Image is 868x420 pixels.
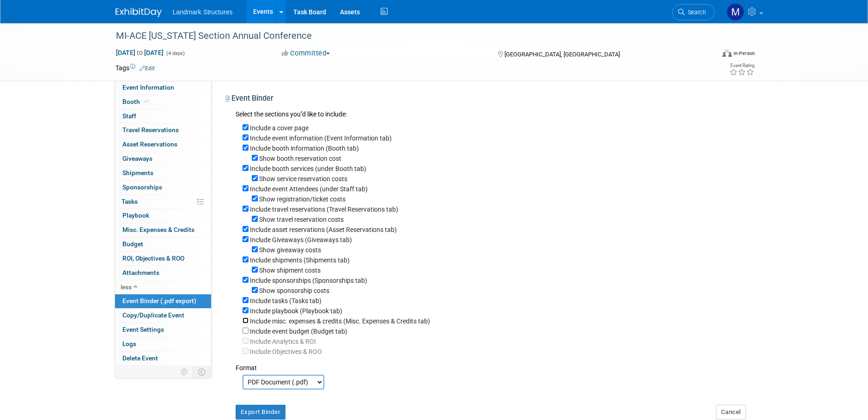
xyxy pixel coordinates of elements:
i: Booth reservation complete [144,99,149,104]
a: Copy/Duplicate Event [115,309,211,323]
div: MI-ACE [US_STATE] Section Annual Conference [113,28,701,44]
label: Show travel reservation costs [259,216,344,223]
span: Asset Reservations [122,140,177,148]
span: Shipments [122,169,153,177]
span: Sponsorships [122,183,162,191]
img: ExhibitDay [115,8,162,17]
button: Cancel [716,405,746,420]
label: Include event Attendees (under Staff tab) [250,185,368,193]
a: Edit [140,65,155,72]
label: Include Giveaways (Giveaways tab) [250,236,352,243]
a: Booth [115,95,211,109]
a: Delete Event [115,352,211,365]
a: Event Information [115,81,211,95]
label: Your ExhibitDay workspace does not have access to Analytics and ROI. [250,338,316,345]
button: Export Binder [236,405,286,420]
div: Select the sections you''d like to include: [236,110,746,120]
a: Search [672,4,715,20]
div: Format [236,356,746,372]
a: Logs [115,337,211,351]
span: Logs [122,340,136,347]
span: Travel Reservations [122,126,179,134]
span: Search [685,9,706,16]
span: Budget [122,240,143,248]
span: to [135,49,144,56]
label: Include event information (Event Information tab) [250,134,392,142]
a: Asset Reservations [115,138,211,152]
span: Booth [122,98,151,105]
label: Include misc. expenses & credits (Misc. Expenses & Credits tab) [250,317,430,325]
label: Include asset reservations (Asset Reservations tab) [250,226,397,233]
span: Event Settings [122,326,164,333]
span: Playbook [122,212,149,219]
span: Copy/Duplicate Event [122,311,184,319]
label: Show giveaway costs [259,246,321,254]
label: Include tasks (Tasks tab) [250,297,322,304]
img: Format-Inperson.png [722,49,732,57]
label: Show sponsorship costs [259,287,329,294]
span: Tasks [121,198,138,205]
td: Toggle Event Tabs [192,366,211,378]
span: Event Binder (.pdf export) [122,297,196,304]
label: Show booth reservation cost [259,155,341,162]
label: Include booth information (Booth tab) [250,145,359,152]
a: Playbook [115,209,211,223]
a: Tasks [115,195,211,209]
td: Tags [115,63,155,73]
label: Include playbook (Playbook tab) [250,307,342,315]
span: Delete Event [122,354,158,362]
label: Your ExhibitDay workspace does not have access to Analytics and ROI. [250,348,322,355]
div: Event Rating [729,63,754,68]
button: Committed [279,49,334,58]
a: Travel Reservations [115,123,211,137]
label: Include a cover page [250,124,309,132]
input: Your ExhibitDay workspace does not have access to Analytics and ROI. [243,348,249,354]
span: Attachments [122,269,159,276]
a: Shipments [115,166,211,180]
label: Show shipment costs [259,267,321,274]
div: In-Person [733,50,755,57]
label: Include event budget (Budget tab) [250,328,347,335]
input: Your ExhibitDay workspace does not have access to Analytics and ROI. [243,338,249,344]
span: Staff [122,112,136,120]
label: Include shipments (Shipments tab) [250,256,350,264]
label: Show registration/ticket costs [259,195,346,203]
label: Include booth services (under Booth tab) [250,165,366,172]
span: Giveaways [122,155,152,162]
img: Maryann Tijerina [727,3,744,21]
a: Attachments [115,266,211,280]
a: less [115,280,211,294]
a: Staff [115,110,211,123]
label: Show service reservation costs [259,175,347,183]
a: ROI, Objectives & ROO [115,252,211,266]
span: ROI, Objectives & ROO [122,255,184,262]
span: (4 days) [165,50,185,56]
div: Event Binder [225,93,746,107]
span: less [121,283,132,291]
span: Landmark Structures [173,8,233,16]
div: Event Format [660,48,755,62]
label: Include travel reservations (Travel Reservations tab) [250,206,398,213]
span: [GEOGRAPHIC_DATA], [GEOGRAPHIC_DATA] [504,51,620,58]
a: Event Binder (.pdf export) [115,294,211,308]
a: Giveaways [115,152,211,166]
a: Misc. Expenses & Credits [115,223,211,237]
a: Event Settings [115,323,211,337]
label: Include sponsorships (Sponsorships tab) [250,277,367,284]
span: Event Information [122,84,174,91]
a: Sponsorships [115,181,211,195]
span: Misc. Expenses & Credits [122,226,194,233]
td: Personalize Event Tab Strip [176,366,193,378]
a: Budget [115,237,211,251]
span: [DATE] [DATE] [115,49,164,57]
